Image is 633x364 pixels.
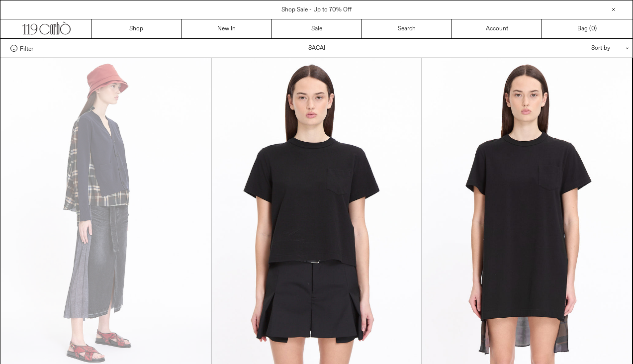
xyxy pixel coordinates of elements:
[452,19,542,38] a: Account
[20,45,33,52] span: Filter
[591,24,597,33] span: )
[542,19,632,38] a: Bag ()
[271,19,362,38] a: Sale
[362,19,452,38] a: Search
[281,6,352,14] a: Shop Sale - Up to 70% Off
[181,19,271,38] a: New In
[91,19,181,38] a: Shop
[591,25,595,33] span: 0
[533,39,623,58] div: Sort by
